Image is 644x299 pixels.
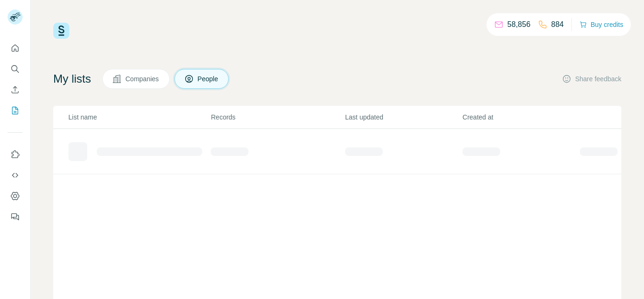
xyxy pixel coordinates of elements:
p: 884 [551,19,564,30]
span: People [198,74,219,84]
button: Feedback [8,208,23,225]
button: Quick start [8,40,23,57]
button: Use Surfe API [8,167,23,184]
button: Enrich CSV [8,81,23,98]
button: Dashboard [8,188,23,205]
h4: My lists [53,71,91,86]
p: Created at [462,112,579,122]
span: Companies [125,74,160,84]
p: Last updated [345,112,462,122]
p: Records [211,112,344,122]
button: Buy credits [579,18,623,31]
p: List name [68,112,210,122]
button: Use Surfe on LinkedIn [8,146,23,163]
button: Share feedback [562,74,621,84]
button: My lists [8,102,23,119]
img: Surfe Logo [53,23,69,39]
button: Search [8,60,23,77]
p: 58,856 [507,19,530,30]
